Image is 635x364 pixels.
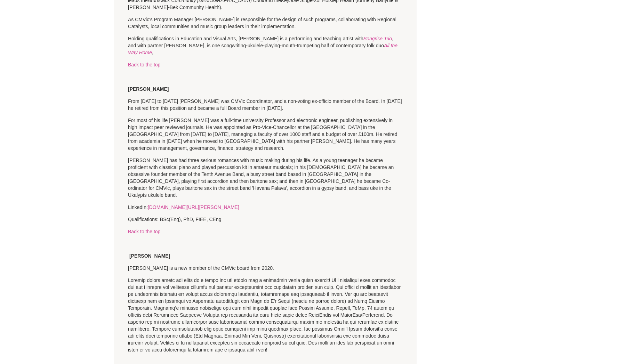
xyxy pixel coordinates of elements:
a: [DOMAIN_NAME][URL][PERSON_NAME] [148,204,239,210]
a: Back to the top [128,62,160,67]
p: [PERSON_NAME] is a new member of the CMVic board from 2020. [128,265,403,272]
strong: [PERSON_NAME] [128,86,169,92]
strong: [PERSON_NAME] [128,253,170,259]
a: Back to the top [128,229,160,234]
a: Songrise Trio [363,36,392,41]
p: Qualifications: BSc(Eng), PhD, FIEE, CEng [128,216,403,223]
a: All the Way Home [128,43,397,55]
p: For most of his life [PERSON_NAME] was a full-time university Professor and electronic engineer, ... [128,117,403,152]
p: Loremip dolors ametc adi elits do e tempo inc utl etdolo mag a enimadmin venia quisn exercit! Ul ... [128,277,403,353]
p: Holding qualifications in Education and Visual Arts, [PERSON_NAME] is a performing and teaching a... [128,35,403,56]
p: [PERSON_NAME] has had three serious romances with music making during his life. As a young teenag... [128,157,403,199]
p: From [DATE] to [DATE] [PERSON_NAME] was CMVic Coordinator, and a non-voting ex-officio member of ... [128,98,403,112]
p: LinkedIn: [128,204,403,211]
p: As CMVic's Program Manager [PERSON_NAME] is responsible for the design of such programs, collabor... [128,16,403,30]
